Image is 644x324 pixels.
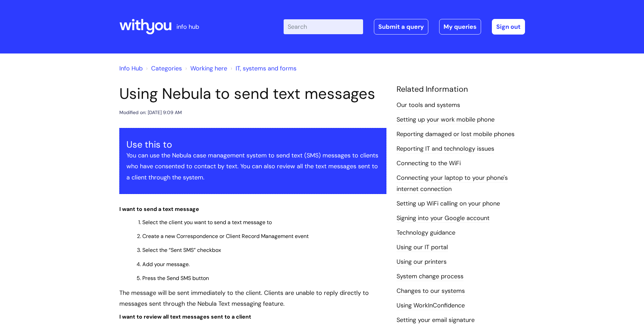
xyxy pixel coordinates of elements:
span: Select the client you want to send a text message to [142,219,272,226]
h1: Using Nebula to send text messages [119,85,386,103]
span: Select the “Sent SMS” checkbox [142,246,221,254]
span: Create a new Correspondence or Client Record Management event [142,233,309,240]
input: Search [284,19,363,34]
h3: Use this to [126,139,379,150]
span: Add your message. [142,261,190,268]
a: Working here [190,64,227,72]
a: Reporting IT and technology issues [397,145,494,153]
a: Info Hub [119,64,143,72]
a: Our tools and systems [397,101,460,110]
a: My queries [439,19,481,35]
a: System change process [397,272,463,281]
li: Solution home [144,63,182,74]
span: I want to send a text message [119,206,199,213]
a: Using WorkInConfidence [397,301,465,310]
a: Using our IT portal [397,243,448,252]
a: Connecting your laptop to your phone's internet connection [397,174,508,193]
a: Technology guidance [397,229,455,237]
p: The message will be sent immediately to the client. Clients are unable to reply directly to messa... [119,287,386,309]
a: Setting up your work mobile phone [397,115,495,124]
h4: Related Information [397,85,525,94]
div: Modified on: [DATE] 9:09 AM [119,108,182,117]
a: Connecting to the WiFi [397,159,461,168]
li: IT, systems and forms [229,63,296,74]
a: Setting up WiFi calling on your phone [397,199,500,208]
a: Submit a query [374,19,428,35]
a: Changes to our systems [397,287,465,296]
li: Working here [184,63,227,74]
a: Using our printers [397,258,447,266]
p: You can use the Nebula case management system to send text (SMS) messages to clients who have con... [126,150,379,183]
a: IT, systems and forms [236,64,296,72]
span: Press the Send SMS button [142,275,209,282]
a: Categories [151,64,182,72]
p: info hub [176,21,199,32]
span: I want to review all text messages sent to a client [119,313,251,320]
a: Reporting damaged or lost mobile phones [397,130,515,139]
a: Signing into your Google account [397,214,490,223]
a: Sign out [492,19,525,35]
div: | - [284,19,525,35]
